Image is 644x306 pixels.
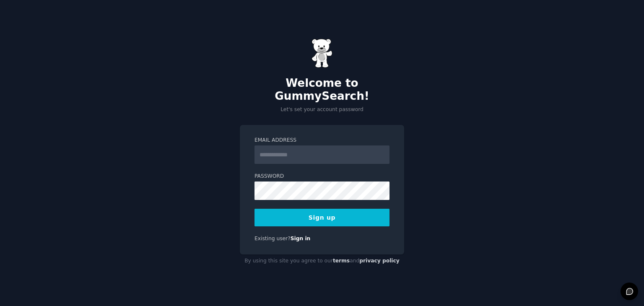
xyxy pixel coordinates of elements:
[254,173,390,180] label: Password
[312,39,332,68] img: Gummy Bear
[359,258,400,264] a: privacy policy
[240,106,404,114] p: Let's set your account password
[254,137,390,144] label: Email Address
[291,236,311,241] a: Sign in
[333,258,350,264] a: terms
[240,254,404,268] div: By using this site you agree to our and
[240,77,404,103] h2: Welcome to GummySearch!
[254,236,291,241] span: Existing user?
[254,209,390,226] button: Sign up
